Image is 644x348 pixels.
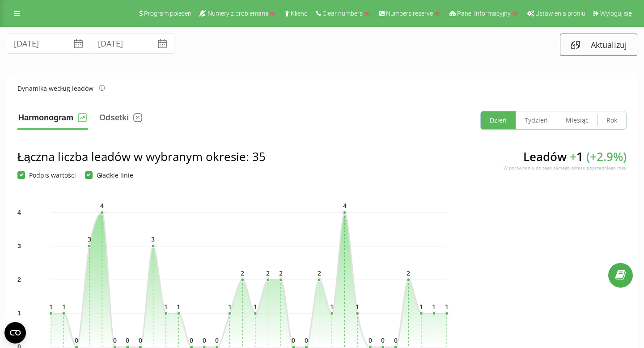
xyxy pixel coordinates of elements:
text: 1 [356,302,359,311]
text: 0 [394,336,398,344]
label: Gładkie linie [85,171,133,179]
span: ( + 2.9 %) [586,149,627,165]
div: W porównaniu do tego samego okresu poprzedniego roku [504,165,627,171]
text: 1 [49,302,53,311]
text: 1 [228,302,232,311]
text: 1 [164,302,168,311]
label: Podpis wartości [17,171,76,179]
text: 1 [419,302,423,311]
span: + [570,149,576,165]
div: Leadów 1 [504,149,627,179]
text: 2 [318,269,321,277]
button: Dzień [481,111,516,129]
button: Odsetki [98,111,143,130]
text: 1 [432,302,436,311]
button: Miesiąc [557,111,597,129]
text: 0 [381,336,385,344]
button: Tydzień [516,111,557,129]
text: 4 [100,201,104,210]
span: Panel Informacyjny [457,10,511,17]
text: 3 [17,242,21,250]
button: Rok [597,111,626,129]
text: 0 [203,336,206,344]
text: 2 [279,269,283,277]
text: 2 [407,269,410,277]
text: 2 [17,276,21,283]
text: 1 [330,302,334,311]
text: 0 [369,336,372,344]
span: Ustawienia profilu [535,10,585,17]
span: Numery z problemami [208,10,268,17]
text: 2 [241,269,244,277]
button: Aktualizuj [560,34,637,56]
text: 0 [113,336,117,344]
text: 1 [17,310,21,317]
text: 3 [151,235,155,243]
text: 2 [266,269,270,277]
text: 3 [88,235,91,243]
text: 0 [75,336,78,344]
text: 0 [126,336,129,344]
div: Dynamika według leadów [17,84,105,93]
text: 1 [62,302,66,311]
text: 0 [139,336,142,344]
div: Łączna liczba leadów w wybranym okresie : 35 [17,149,266,165]
text: 0 [305,336,308,344]
text: 0 [190,336,193,344]
span: Program poleceń [144,10,191,17]
text: 1 [254,302,257,311]
span: Wyloguj się [600,10,632,17]
span: Clear numbers [322,10,363,17]
text: 0 [292,336,295,344]
span: Klienci [291,10,309,17]
text: 4 [343,201,347,210]
text: 0 [215,336,219,344]
span: Numbers reserve [386,10,433,17]
button: Harmonogram [17,111,88,130]
text: 1 [177,302,180,311]
text: 4 [17,209,21,216]
button: Open CMP widget [4,322,26,344]
text: 1 [445,302,449,311]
